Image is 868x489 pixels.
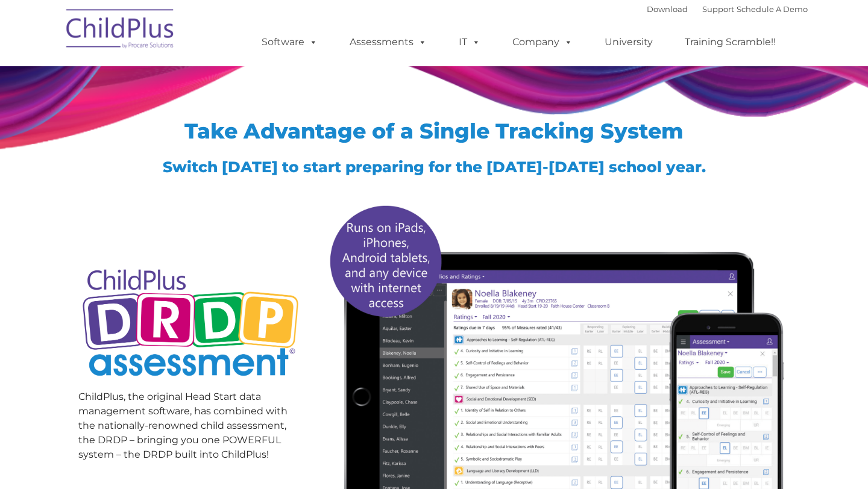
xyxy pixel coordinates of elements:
[500,30,585,54] a: Company
[647,4,808,14] font: |
[184,118,684,144] span: Take Advantage of a Single Tracking System
[447,30,492,54] a: IT
[60,1,181,61] img: ChildPlus by Procare Solutions
[78,256,303,393] img: Copyright - DRDP Logo
[78,391,288,460] span: ChildPlus, the original Head Start data management software, has combined with the nationally-ren...
[702,4,734,14] a: Support
[250,30,330,54] a: Software
[163,158,706,176] span: Switch [DATE] to start preparing for the [DATE]-[DATE] school year.
[673,30,788,54] a: Training Scramble!!
[338,30,439,54] a: Assessments
[737,4,808,14] a: Schedule A Demo
[647,4,688,14] a: Download
[593,30,665,54] a: University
